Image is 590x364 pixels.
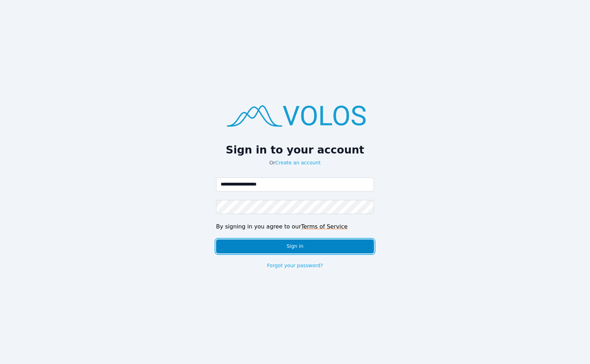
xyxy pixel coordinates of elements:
img: logo.png [216,95,374,135]
p: Or [216,159,374,166]
a: Terms of Service [301,223,348,230]
a: Forgot your password? [267,262,323,269]
a: Create an account [275,160,321,165]
button: Sign in [216,239,374,253]
div: By signing in you agree to our [216,222,374,231]
h2: Sign in to your account [216,144,374,156]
